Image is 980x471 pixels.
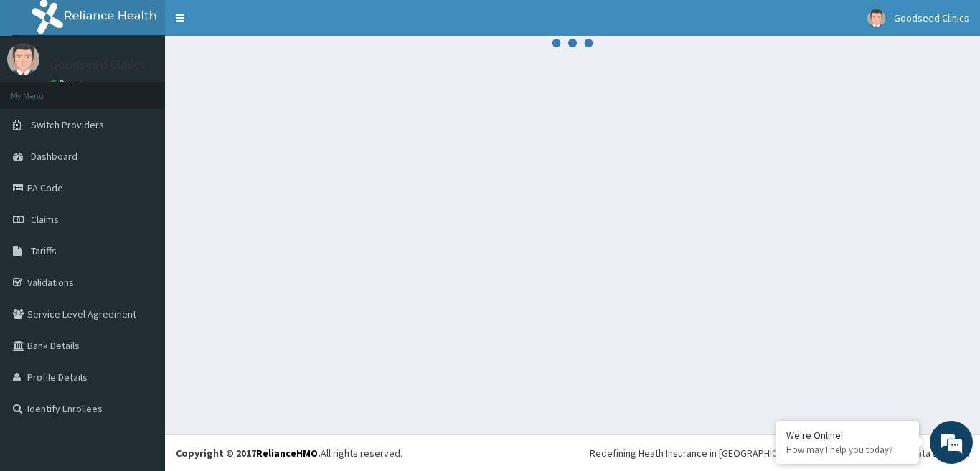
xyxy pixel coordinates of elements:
span: Tariffs [31,244,57,257]
p: Goodseed Clinics [50,58,146,71]
a: Online [50,78,85,88]
strong: Copyright © 2017 . [176,447,321,460]
span: Dashboard [31,150,77,163]
a: RelianceHMO [256,447,318,460]
span: Claims [31,213,59,226]
footer: All rights reserved. [165,434,980,471]
span: Switch Providers [31,118,104,131]
div: Redefining Heath Insurance in [GEOGRAPHIC_DATA] using Telemedicine and Data Science! [590,446,969,460]
svg: audio-loading [551,22,594,65]
span: Goodseed Clinics [894,11,969,24]
p: How may I help you today? [786,444,908,456]
img: User Image [867,9,885,27]
img: User Image [7,43,39,75]
div: We're Online! [786,429,908,442]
